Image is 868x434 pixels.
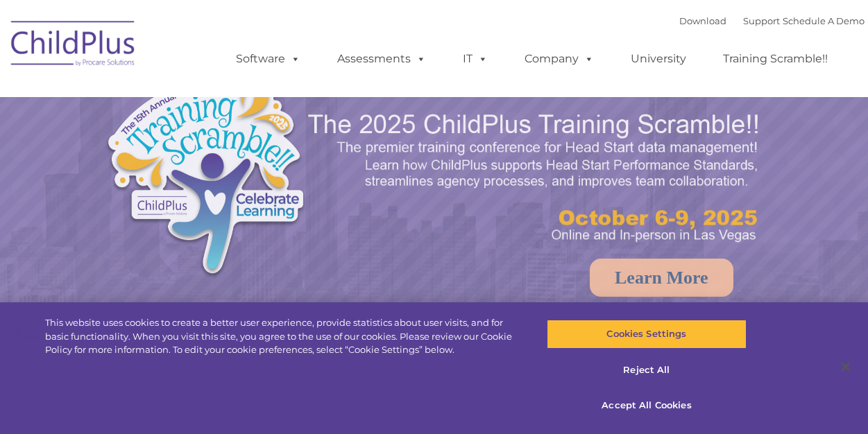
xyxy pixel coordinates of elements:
button: Reject All [547,356,747,385]
a: Software [222,45,314,73]
button: Cookies Settings [547,320,747,349]
img: ChildPlus by Procare Solutions [4,11,143,80]
font: | [679,15,865,26]
button: Accept All Cookies [547,391,747,420]
a: Training Scramble!! [709,45,842,73]
a: Schedule A Demo [783,15,865,26]
a: Assessments [323,45,440,73]
a: IT [449,45,502,73]
a: Learn More [590,259,733,297]
a: Company [511,45,608,73]
a: Download [679,15,726,26]
div: This website uses cookies to create a better user experience, provide statistics about user visit... [45,316,521,357]
button: Close [831,351,861,382]
a: University [617,45,700,73]
a: Support [743,15,780,26]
